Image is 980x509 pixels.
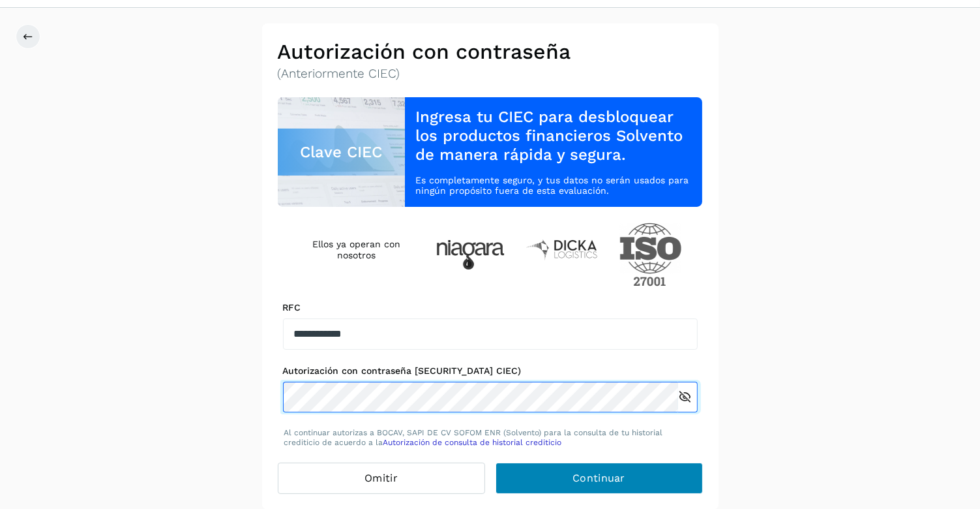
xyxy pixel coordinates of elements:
button: Continuar [496,463,703,494]
img: Niagara [436,240,505,270]
a: Autorización de consulta de historial crediticio [383,438,562,447]
label: Autorización con contraseña [SECURITY_DATA] CIEC) [283,365,698,377]
img: Dicka logistics [526,238,599,260]
label: RFC [283,302,698,313]
h3: Ingresa tu CIEC para desbloquear los productos financieros Solvento de manera rápida y segura. [415,108,692,164]
p: (Anteriormente CIEC) [278,67,703,82]
button: Omitir [278,463,485,494]
span: Continuar [572,471,625,486]
h2: Autorización con contraseña [278,39,703,64]
h4: Ellos ya operan con nosotros [299,239,415,261]
p: Es completamente seguro, y tus datos no serán usados para ningún propósito fuera de esta evaluación. [415,175,692,197]
span: Omitir [364,471,398,486]
img: ISO [619,223,682,286]
p: Al continuar autorizas a BOCAV, SAPI DE CV SOFOM ENR (Solvento) para la consulta de tu historial ... [284,428,696,447]
div: Clave CIEC [278,129,406,176]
